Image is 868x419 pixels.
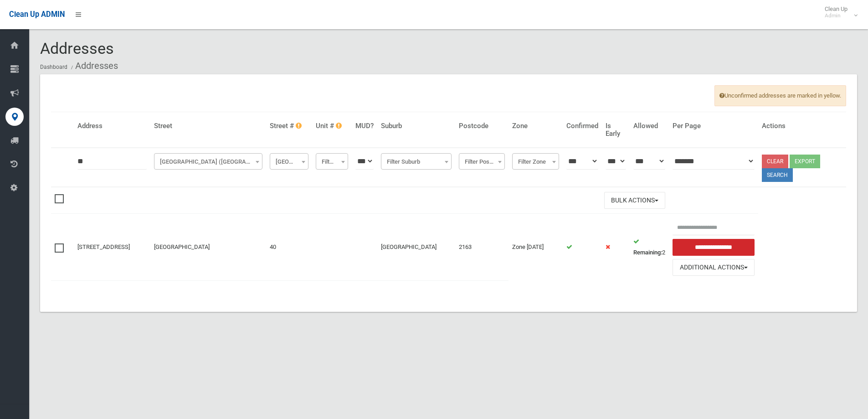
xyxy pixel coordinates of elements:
li: Addresses [69,57,118,74]
button: Export [790,155,820,168]
td: 2163 [455,214,508,280]
span: Filter Suburb [381,153,452,170]
h4: Allowed [633,122,665,130]
a: Clear [762,155,788,168]
h4: MUD? [355,122,374,130]
button: Search [762,168,793,182]
h4: Per Page [673,122,755,130]
td: 2 [630,214,669,280]
a: [STREET_ADDRESS] [77,243,130,250]
span: Filter Zone [512,153,559,170]
td: Zone [DATE] [508,214,563,280]
span: Filter Street # [270,153,308,170]
a: Dashboard [40,64,67,70]
h4: Unit # [316,122,348,130]
span: Goonaroi Street (VILLAWOOD) [156,155,260,168]
span: Filter Postcode [461,155,503,168]
strong: Remaining: [633,249,662,256]
span: Filter Unit # [318,155,346,168]
span: Filter Suburb [383,155,450,168]
span: Clean Up ADMIN [9,10,65,19]
span: Filter Zone [514,155,557,168]
h4: Street [154,122,262,130]
span: Goonaroi Street (VILLAWOOD) [154,153,262,170]
span: Unconfirmed addresses are marked in yellow. [714,85,846,106]
h4: Suburb [381,122,452,130]
h4: Address [77,122,147,130]
h4: Is Early [606,122,626,137]
td: [GEOGRAPHIC_DATA] [377,214,456,280]
td: 40 [266,214,312,280]
h4: Zone [512,122,559,130]
span: Filter Street # [272,155,306,168]
h4: Confirmed [566,122,598,130]
span: Clean Up [820,5,857,19]
button: Additional Actions [673,259,755,276]
span: Addresses [40,39,114,57]
span: Filter Postcode [459,153,505,170]
button: Bulk Actions [604,192,665,209]
small: Admin [825,12,847,19]
h4: Actions [762,122,842,130]
span: Filter Unit # [316,153,348,170]
h4: Postcode [459,122,505,130]
h4: Street # [270,122,308,130]
td: [GEOGRAPHIC_DATA] [150,214,266,280]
